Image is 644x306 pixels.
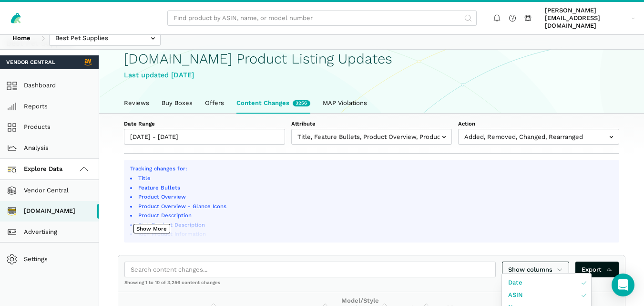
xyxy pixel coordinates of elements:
div: Open Intercom Messenger [612,274,634,296]
span: Date [508,278,522,287]
a: [PERSON_NAME][EMAIL_ADDRESS][DOMAIN_NAME] [542,5,638,32]
span: ASIN [508,290,523,300]
input: Best Pet Supplies [49,31,161,46]
a: Date [502,276,591,289]
a: ASIN [502,289,591,301]
a: Home [6,31,37,46]
span: [PERSON_NAME][EMAIL_ADDRESS][DOMAIN_NAME] [545,7,628,30]
input: Find product by ASIN, name, or model number [167,11,477,26]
